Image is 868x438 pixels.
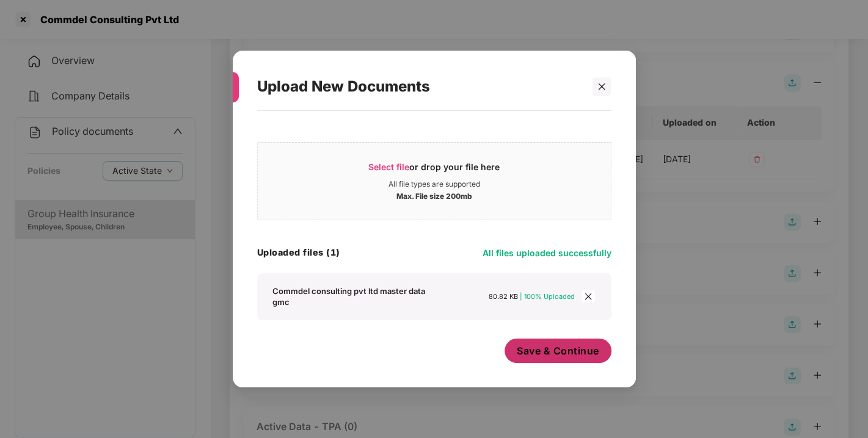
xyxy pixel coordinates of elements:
h4: Uploaded files (1) [257,246,340,259]
div: Commdel consulting pvt ltd master data gmc [272,285,439,307]
div: Upload New Documents [257,63,582,110]
div: or drop your file here [368,161,500,179]
button: Save & Continue [505,339,611,363]
span: close [582,290,595,303]
span: All files uploaded successfully [483,248,611,258]
span: | 100% Uploaded [520,292,575,301]
div: All file types are supported [388,179,480,189]
span: Select file [368,162,409,172]
span: 80.82 KB [489,292,518,301]
span: Select fileor drop your file hereAll file types are supportedMax. File size 200mb [258,152,611,210]
span: Save & Continue [517,344,599,357]
div: Max. File size 200mb [396,189,472,201]
span: close [597,82,606,91]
